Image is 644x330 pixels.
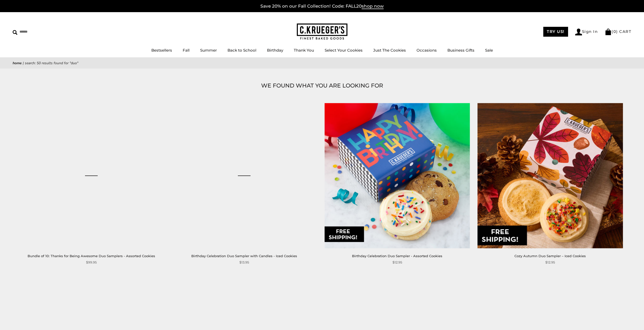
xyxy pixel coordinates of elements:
[227,48,256,53] a: Back to School
[13,60,631,66] nav: breadcrumbs
[151,48,172,53] a: Bestsellers
[86,260,97,265] span: $99.95
[605,29,631,34] a: (0) CART
[20,81,624,90] h1: WE FOUND WHAT YOU ARE LOOKING FOR
[417,48,437,53] a: Occasions
[297,24,347,40] img: C.KRUEGER'S
[613,29,616,34] span: 0
[545,260,555,265] span: $12.95
[605,29,612,35] img: Bag
[575,29,582,35] img: Account
[19,103,164,248] a: Bundle of 10: Thanks for Being Awesome Duo Samplers - Assorted Cookies
[239,260,249,265] span: $13.95
[183,48,190,53] a: Fall
[575,29,598,35] a: Sign In
[28,254,155,258] a: Bundle of 10: Thanks for Being Awesome Duo Samplers - Assorted Cookies
[172,103,317,248] a: Birthday Celebration Duo Sampler with Candles - Iced Cookies
[25,61,78,65] span: Search: 50 results found for "duo"
[447,48,474,53] a: Business Gifts
[373,48,406,53] a: Just The Cookies
[392,260,402,265] span: $12.95
[23,61,24,65] span: |
[485,48,493,53] a: Sale
[514,254,586,258] a: Cozy Autumn Duo Sampler – Iced Cookies
[477,103,623,248] img: Cozy Autumn Duo Sampler – Iced Cookies
[325,103,470,248] img: Birthday Celebration Duo Sampler - Assorted Cookies
[362,4,384,9] span: shop now
[200,48,217,53] a: Summer
[191,254,297,258] a: Birthday Celebration Duo Sampler with Candles - Iced Cookies
[13,61,22,65] a: Home
[325,48,363,53] a: Select Your Cookies
[352,254,442,258] a: Birthday Celebration Duo Sampler - Assorted Cookies
[294,48,314,53] a: Thank You
[267,48,283,53] a: Birthday
[13,30,17,35] img: Search
[13,28,73,36] input: Search
[260,4,384,9] a: Save 20% on our Fall Collection! Code: FALL20shop now
[543,27,568,37] a: TRY US!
